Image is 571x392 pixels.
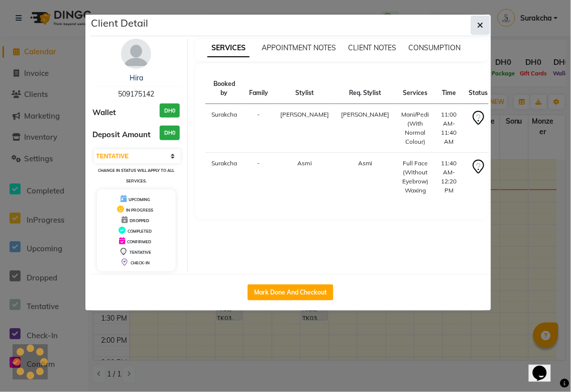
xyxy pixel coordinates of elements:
[274,73,335,104] th: Stylist
[131,260,150,265] span: CHECK-IN
[205,153,243,202] td: Surakcha
[402,159,429,195] div: Full Face (Without Eyebrow) Waxing
[205,73,243,104] th: Booked by
[130,218,149,223] span: DROPPED
[130,73,143,82] a: Hira
[435,153,463,202] td: 11:40 AM-12:20 PM
[463,73,494,104] th: Status
[128,229,152,234] span: COMPLETED
[435,73,463,104] th: Time
[280,111,329,118] span: [PERSON_NAME]
[335,73,396,104] th: Req. Stylist
[529,352,561,382] iframe: chat widget
[93,129,151,141] span: Deposit Amount
[160,104,180,118] h3: DH0
[126,208,153,213] span: IN PROGRESS
[243,104,274,153] td: -
[396,73,435,104] th: Services
[118,89,154,99] span: 509175142
[435,104,463,153] td: 11:00 AM-11:40 AM
[243,73,274,104] th: Family
[297,159,312,167] span: Asmi
[243,153,274,202] td: -
[348,43,397,52] span: CLIENT NOTES
[248,284,333,301] button: Mark Done And Checkout
[205,104,243,153] td: Surakcha
[207,39,250,57] span: SERVICES
[98,168,174,183] small: Change in status will apply to all services.
[130,250,151,255] span: TENTATIVE
[409,43,461,52] span: CONSUMPTION
[93,107,117,119] span: Wallet
[121,39,151,69] img: avatar
[358,159,373,167] span: Asmi
[341,111,390,118] span: [PERSON_NAME]
[91,16,149,31] h5: Client Detail
[129,197,150,202] span: UPCOMING
[160,126,180,140] h3: DH0
[262,43,336,52] span: APPOINTMENT NOTES
[127,239,151,244] span: CONFIRMED
[402,110,429,146] div: Mani/Pedi (With Normal Colour)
